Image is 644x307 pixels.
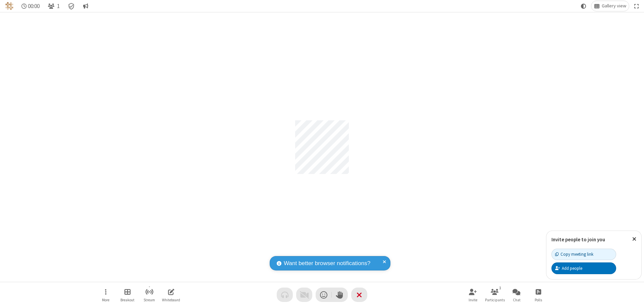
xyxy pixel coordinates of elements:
[578,1,589,11] button: Using system theme
[463,285,483,304] button: Invite participants (⌘+Shift+I)
[162,298,180,302] span: Whiteboard
[316,288,332,302] button: Send a reaction
[277,288,293,302] button: Audio problem - check your Internet connection or call by phone
[57,3,60,9] span: 1
[80,1,91,11] button: Conversation
[506,285,527,304] button: Open chat
[28,3,40,9] span: 00:00
[528,285,548,304] button: Open poll
[45,1,62,11] button: Open participant list
[96,285,116,304] button: Open menu
[284,259,370,268] span: Want better browser notifications?
[296,288,312,302] button: Video
[535,298,542,302] span: Polls
[469,298,477,302] span: Invite
[591,1,629,11] button: Change layout
[144,298,155,302] span: Stream
[632,1,642,11] button: Fullscreen
[102,298,109,302] span: More
[65,1,78,11] div: Meeting details Encryption enabled
[139,285,159,304] button: Start streaming
[161,285,181,304] button: Open shared whiteboard
[485,285,505,304] button: Open participant list
[551,262,616,274] button: Add people
[551,249,616,260] button: Copy meeting link
[602,3,626,9] span: Gallery view
[497,285,503,291] div: 1
[485,298,505,302] span: Participants
[513,298,521,302] span: Chat
[627,231,641,247] button: Close popover
[5,2,13,10] img: QA Selenium DO NOT DELETE OR CHANGE
[19,1,43,11] div: Timer
[555,251,593,257] div: Copy meeting link
[551,236,605,243] label: Invite people to join you
[117,285,138,304] button: Manage Breakout Rooms
[351,288,367,302] button: End or leave meeting
[332,288,348,302] button: Raise hand
[120,298,135,302] span: Breakout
